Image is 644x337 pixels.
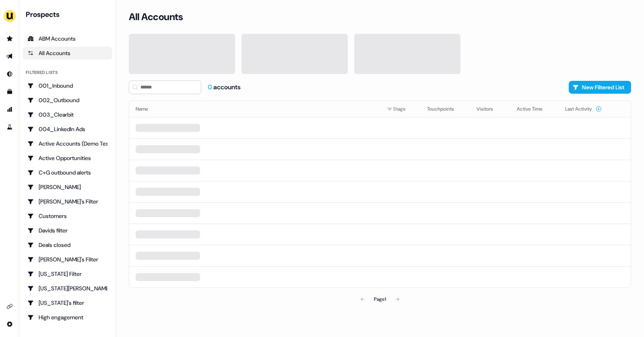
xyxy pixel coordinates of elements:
a: Go to Charlotte Stone [23,181,112,193]
a: Go to templates [3,85,16,98]
a: Go to C+G outbound alerts [23,166,112,179]
div: Active Opportunities [27,154,107,162]
div: 001_Inbound [27,82,107,90]
div: Active Accounts (Demo Test) [27,140,107,148]
a: Go to Active Opportunities [23,152,112,164]
a: Go to 004_LinkedIn Ads [23,123,112,136]
a: Go to Inbound [3,68,16,80]
div: Page 1 [374,295,386,303]
a: Go to Deals closed [23,238,112,251]
div: Filtered lists [26,69,58,76]
a: Go to integrations [3,318,16,331]
div: [US_STATE] Filter [27,270,107,278]
a: Go to High engagement [23,311,112,324]
a: Go to prospects [3,32,16,45]
button: Last Activity [565,102,602,116]
a: ABM Accounts [23,32,112,45]
div: [US_STATE]'s filter [27,299,107,307]
a: Go to experiments [3,121,16,134]
a: Go to Georgia Filter [23,267,112,280]
div: [PERSON_NAME]'s Filter [27,197,107,205]
a: Go to 003_Clearbit [23,108,112,121]
a: Go to 002_Outbound [23,94,112,107]
div: Stage [387,105,414,113]
a: Go to Charlotte's Filter [23,195,112,208]
div: [PERSON_NAME]'s Filter [27,255,107,263]
div: [US_STATE][PERSON_NAME] [27,284,107,292]
button: Active Time [517,102,552,116]
div: All Accounts [27,49,107,57]
a: Go to 001_Inbound [23,79,112,92]
a: Go to integrations [3,300,16,313]
div: accounts [208,83,241,92]
div: 002_Outbound [27,96,107,104]
a: Go to Geneviève's Filter [23,253,112,266]
h3: All Accounts [129,11,183,23]
div: 003_Clearbit [27,111,107,119]
a: Go to Davids filter [23,224,112,237]
div: [PERSON_NAME] [27,183,107,191]
th: Name [129,101,380,117]
a: Go to outbound experience [3,50,16,63]
div: Davids filter [27,226,107,234]
div: ABM Accounts [27,35,107,43]
button: Touchpoints [427,102,464,116]
div: Prospects [26,10,112,19]
div: High engagement [27,313,107,321]
a: Go to Active Accounts (Demo Test) [23,137,112,150]
button: Visitors [477,102,503,116]
button: New Filtered List [569,81,631,94]
div: Customers [27,212,107,220]
div: 004_LinkedIn Ads [27,125,107,133]
a: Go to attribution [3,103,16,116]
div: C+G outbound alerts [27,168,107,177]
a: Go to Georgia's filter [23,296,112,309]
span: 0 [208,83,213,91]
div: Deals closed [27,241,107,249]
a: Go to Customers [23,210,112,222]
a: Go to Georgia Slack [23,282,112,295]
a: All accounts [23,47,112,60]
